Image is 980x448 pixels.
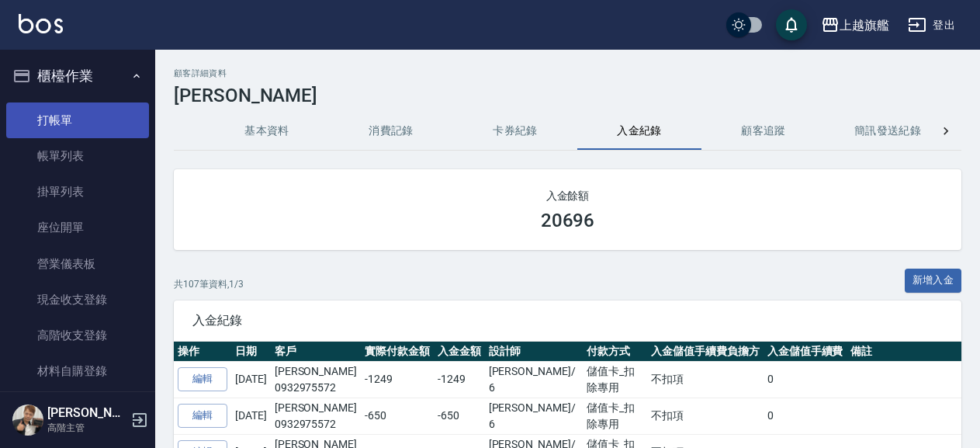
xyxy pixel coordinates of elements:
[6,390,149,425] a: 每日結帳
[361,398,434,434] td: -650
[12,405,43,436] img: Person
[361,361,434,398] td: -1249
[485,361,583,398] td: [PERSON_NAME] / 6
[174,68,961,78] h2: 顧客詳細資料
[271,342,361,362] th: 客戶
[815,9,895,41] button: 上越旗艦
[231,342,271,362] th: 日期
[776,9,807,40] button: save
[275,416,357,432] p: 0932975572
[577,113,701,150] button: 入金紀錄
[434,342,485,362] th: 入金金額
[192,313,943,328] span: 入金紀錄
[6,246,149,282] a: 營業儀表板
[583,398,647,434] td: 儲值卡_扣除專用
[485,342,583,362] th: 設計師
[6,56,149,96] button: 櫃檯作業
[271,398,361,434] td: [PERSON_NAME]
[271,361,361,398] td: [PERSON_NAME]
[275,380,357,396] p: 0932975572
[583,361,647,398] td: 儲值卡_扣除專用
[905,269,962,293] button: 新增入金
[19,14,63,33] img: Logo
[902,11,961,40] button: 登出
[826,113,950,150] button: 簡訊發送紀錄
[231,361,271,398] td: [DATE]
[453,113,577,150] button: 卡券紀錄
[6,102,149,138] a: 打帳單
[840,16,889,35] div: 上越旗艦
[6,210,149,245] a: 座位開單
[174,85,961,106] h3: [PERSON_NAME]
[6,174,149,210] a: 掛單列表
[174,277,244,291] p: 共 107 筆資料, 1 / 3
[47,405,126,421] h5: [PERSON_NAME]
[329,113,453,150] button: 消費記錄
[764,398,847,434] td: 0
[47,421,126,435] p: 高階主管
[647,342,764,362] th: 入金儲值手續費負擔方
[434,361,485,398] td: -1249
[583,342,647,362] th: 付款方式
[178,404,227,428] a: 編輯
[6,138,149,174] a: 帳單列表
[6,282,149,318] a: 現金收支登錄
[205,113,329,150] button: 基本資料
[485,398,583,434] td: [PERSON_NAME] / 6
[647,361,764,398] td: 不扣項
[361,342,434,362] th: 實際付款金額
[764,361,847,398] td: 0
[434,398,485,434] td: -650
[701,113,826,150] button: 顧客追蹤
[231,398,271,434] td: [DATE]
[192,188,943,203] h2: 入金餘額
[541,210,595,231] h3: 20696
[764,342,847,362] th: 入金儲值手續費
[6,353,149,389] a: 材料自購登錄
[174,342,231,362] th: 操作
[6,318,149,353] a: 高階收支登錄
[847,342,961,362] th: 備註
[178,367,227,391] a: 編輯
[647,398,764,434] td: 不扣項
